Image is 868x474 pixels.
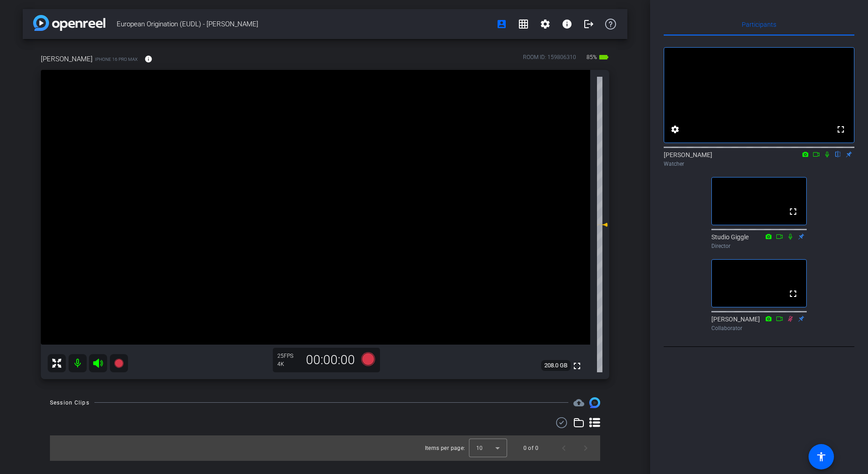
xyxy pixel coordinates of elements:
mat-icon: fullscreen [788,288,799,299]
mat-icon: settings [670,124,681,135]
mat-icon: logout [583,19,594,30]
img: app-logo [33,15,105,31]
div: 4K [277,360,300,368]
div: [PERSON_NAME] [711,315,807,332]
img: Session clips [589,397,600,408]
button: Previous page [553,437,575,459]
mat-icon: flip [833,150,843,158]
span: Destinations for your clips [573,397,584,408]
mat-icon: info [562,19,572,30]
mat-icon: 0 dB [597,219,608,230]
div: 00:00:00 [300,352,361,368]
mat-icon: info [144,55,153,63]
div: Session Clips [50,398,89,407]
span: FPS [284,353,293,359]
mat-icon: settings [540,19,551,30]
div: Collaborator [711,324,807,332]
span: 85% [585,50,598,64]
div: Items per page: [425,444,465,453]
span: [PERSON_NAME] [41,54,93,64]
span: 208.0 GB [541,360,571,371]
mat-icon: fullscreen [788,206,799,217]
button: Next page [575,437,597,459]
div: Studio Giggle [711,232,807,250]
span: Participants [742,21,776,28]
div: ROOM ID: 159806310 [523,53,576,66]
div: 0 of 0 [523,444,538,453]
mat-icon: account_box [496,19,507,30]
span: European Origination (EUDL) - [PERSON_NAME] [117,15,491,33]
div: [PERSON_NAME] [664,150,854,168]
mat-icon: cloud_upload [573,397,584,408]
div: Watcher [664,160,854,168]
div: 25 [277,352,300,360]
mat-icon: fullscreen [835,124,846,135]
mat-icon: fullscreen [572,360,582,371]
mat-icon: grid_on [518,19,529,30]
mat-icon: accessibility [816,451,827,462]
div: Director [711,242,807,250]
mat-icon: battery_std [598,52,609,63]
span: iPhone 16 Pro Max [95,56,138,63]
